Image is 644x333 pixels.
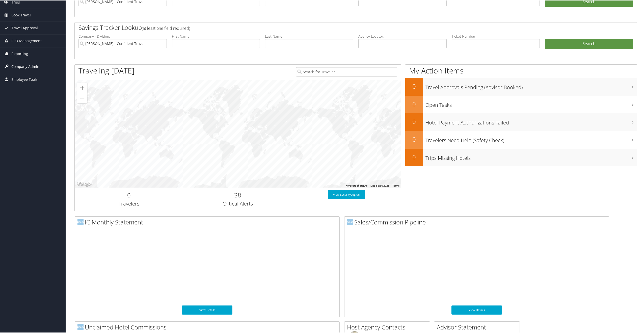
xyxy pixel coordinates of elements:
a: Open this area in Google Maps (opens a new window) [76,181,93,187]
a: 0Travel Approvals Pending (Advisor Booked) [405,78,637,95]
img: Google [76,181,93,187]
label: Company - Division: [78,33,167,38]
h2: Advisor Statement [437,322,520,331]
span: Travel Approval [11,21,38,34]
a: 0Open Tasks [405,95,637,113]
img: domo-logo.png [77,219,84,225]
h3: Critical Alerts [187,200,288,207]
label: Agency Locator: [358,33,447,38]
label: Last Name: [265,33,353,38]
button: Keyboard shortcuts [346,184,367,187]
h3: Travelers Need Help (Safety Check) [425,134,637,143]
span: Company Admin [11,60,39,72]
h3: Travelers [78,200,180,207]
h2: 0 [405,117,423,125]
h1: Traveling [DATE] [78,65,135,75]
a: View Details [182,305,232,314]
h3: Hotel Payment Authorizations Failed [425,116,637,126]
img: domo-logo.png [77,324,84,330]
a: Terms (opens in new tab) [392,184,399,187]
h2: 0 [405,152,423,161]
a: Search [545,38,633,48]
a: View SecurityLogic® [328,190,365,199]
input: search accounts [78,38,167,48]
input: Search for Traveler [296,67,397,76]
h3: Open Tasks [425,98,637,108]
h2: 38 [187,190,288,199]
span: Employee Tools [11,73,38,85]
a: 0Travelers Need Help (Safety Check) [405,131,637,148]
h2: 0 [78,190,180,199]
h2: Savings Tracker Lookup [78,23,586,31]
h3: Travel Approvals Pending (Advisor Booked) [425,81,637,90]
h2: 0 [405,99,423,108]
label: First Name: [172,33,260,38]
img: domo-logo.png [347,219,353,225]
a: View Details [451,305,502,314]
label: Ticket Number: [452,33,540,38]
span: Book Travel [11,8,31,21]
h2: Sales/Commission Pipeline [347,217,609,226]
h2: Unclaimed Hotel Commissions [77,322,339,331]
button: Zoom out [77,93,87,103]
a: 0Trips Missing Hotels [405,148,637,166]
span: Reporting [11,47,28,60]
h2: Host Agency Contacts [347,322,430,331]
span: (at least one field required) [142,25,190,31]
span: Map data ©2025 [370,184,389,187]
h2: 0 [405,135,423,143]
a: 0Hotel Payment Authorizations Failed [405,113,637,131]
span: Risk Management [11,34,42,47]
button: Zoom in [77,82,87,92]
h3: Trips Missing Hotels [425,151,637,161]
h2: IC Monthly Statement [77,217,339,226]
h1: My Action Items [405,65,637,75]
h2: 0 [405,82,423,90]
